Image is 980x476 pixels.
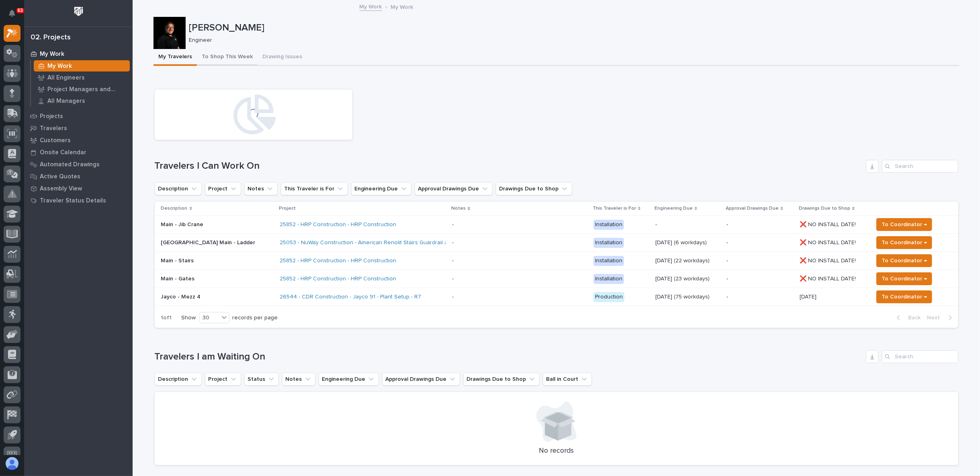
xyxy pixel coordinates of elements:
h1: Travelers I am Waiting On [155,351,863,363]
p: [DATE] (22 workdays) [655,257,720,264]
button: Status [244,373,279,386]
h1: Travelers I Can Work On [155,160,863,172]
a: 25852 - HRP Construction - HRP Construction [280,276,396,282]
button: Next [924,314,958,321]
button: Drawings Due to Shop [496,182,572,195]
div: - [452,257,454,264]
p: Description [161,204,188,213]
span: To Coordinator → [882,292,927,302]
div: - [452,221,454,228]
input: Search [882,350,958,363]
div: Installation [593,238,624,248]
a: 25852 - HRP Construction - HRP Construction [280,257,396,264]
div: - [452,239,454,246]
div: Notifications63 [10,10,20,22]
p: Onsite Calendar [40,149,86,156]
p: All Engineers [47,74,85,82]
button: Back [890,314,924,321]
a: Automated Drawings [24,158,133,170]
p: Show [182,315,196,321]
p: ❌ NO INSTALL DATE! [800,220,857,228]
button: Notes [244,182,278,195]
p: ❌ NO INSTALL DATE! [800,256,857,264]
a: Traveler Status Details [24,194,133,206]
a: Customers [24,134,133,146]
a: Active Quotes [24,170,133,182]
button: Project [205,182,241,195]
button: To Coordinator → [876,290,932,303]
p: Customers [40,137,71,144]
div: 02. Projects [31,33,71,42]
p: Jayco - Mezz 4 [161,294,274,300]
a: Onsite Calendar [24,146,133,158]
p: Approval Drawings Due [726,204,779,213]
p: 63 [18,8,23,13]
p: - [726,239,793,246]
span: To Coordinator → [882,220,927,229]
a: My Work [360,2,382,11]
a: All Managers [31,95,133,106]
p: Projects [40,113,63,120]
button: Description [155,182,202,195]
button: Ball in Court [543,373,592,386]
a: Travelers [24,122,133,134]
button: Notifications [4,5,20,22]
tr: Main - Jib Crane25852 - HRP Construction - HRP Construction - Installation--❌ NO INSTALL DATE!❌ N... [155,216,958,234]
p: This Traveler is For [593,204,636,213]
button: Engineering Due [319,373,379,386]
button: My Travelers [153,49,197,66]
input: Search [882,160,958,173]
p: - [655,221,720,228]
p: Project [279,204,296,213]
p: Active Quotes [40,173,80,180]
button: To Coordinator → [876,254,932,267]
span: To Coordinator → [882,274,927,284]
p: My Work [47,63,72,70]
p: - [726,221,793,228]
div: Installation [593,220,624,230]
p: All Managers [47,98,85,105]
a: 26544 - CDR Construction - Jayco 91 - Plant Setup - R7 [280,294,421,300]
div: Installation [593,256,624,266]
button: To Coordinator → [876,272,932,285]
div: Installation [593,274,624,284]
p: ❌ NO INSTALL DATE! [800,274,857,282]
p: 1 of 1 [155,308,178,328]
a: 25053 - NuWay Construction - American Renolit Stairs Guardrail and Roof Ladder [280,239,488,246]
button: Notes [282,373,315,386]
img: Workspace Logo [71,4,86,19]
tr: Main - Gates25852 - HRP Construction - HRP Construction - Installation[DATE] (23 workdays)-❌ NO I... [155,270,958,288]
button: This Traveler is For [281,182,348,195]
tr: Main - Stairs25852 - HRP Construction - HRP Construction - Installation[DATE] (22 workdays)-❌ NO ... [155,252,958,270]
span: To Coordinator → [882,256,927,266]
a: All Engineers [31,72,133,83]
a: My Work [31,60,133,72]
p: [DATE] [800,292,818,300]
button: To Coordinator → [876,236,932,249]
div: - [452,276,454,282]
button: Approval Drawings Due [415,182,493,195]
p: Drawings Due to Shop [799,204,850,213]
a: Assembly View [24,182,133,194]
p: Traveler Status Details [40,197,106,204]
span: Back [904,314,921,321]
p: [PERSON_NAME] [189,22,956,34]
div: 30 [200,314,219,322]
p: Engineer [189,37,953,44]
p: Main - Gates [161,276,274,282]
a: Projects [24,110,133,122]
button: users-avatar [4,455,20,472]
p: [DATE] (23 workdays) [655,276,720,282]
div: - [452,294,454,300]
p: Main - Jib Crane [161,221,274,228]
button: Engineering Due [351,182,411,195]
a: My Work [24,48,133,60]
button: Project [205,373,241,386]
tr: [GEOGRAPHIC_DATA] Main - Ladder25053 - NuWay Construction - American Renolit Stairs Guardrail and... [155,234,958,252]
p: records per page [233,315,278,321]
p: Main - Stairs [161,257,274,264]
p: My Work [391,2,413,11]
span: To Coordinator → [882,238,927,247]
